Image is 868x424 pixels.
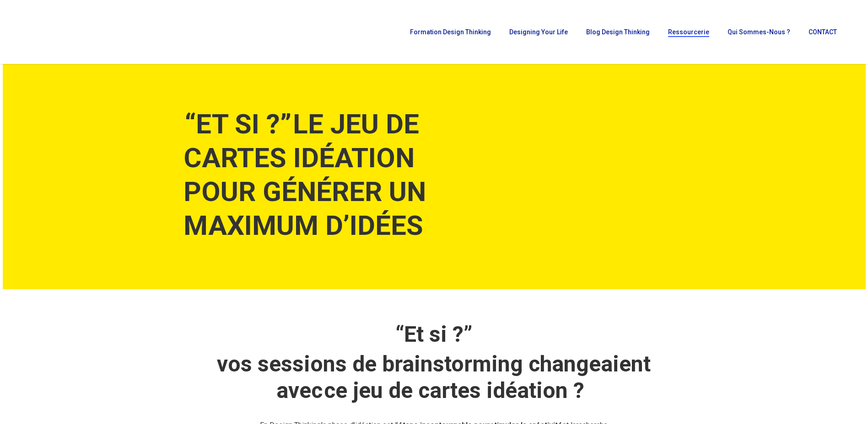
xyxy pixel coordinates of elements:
span: CONTACT [809,28,837,36]
em: “Et si ?” [394,321,474,347]
span: Designing Your Life [509,28,568,36]
a: Ressourcerie [663,29,714,35]
a: CONTACT [804,29,841,35]
a: Qui sommes-nous ? [723,29,795,35]
span: Formation Design Thinking [410,28,491,36]
em: ce jeu de cartes idéation ? [323,377,586,403]
span: Blog Design Thinking [586,28,650,36]
a: Formation Design Thinking [405,29,496,35]
strong: LE JEU DE CARTES IDÉATION POUR GÉNÉRER UN MAXIMUM D’IDÉES [183,108,426,242]
em: “ET SI ?” [183,108,293,140]
img: French Future Academy [13,14,109,50]
strong: vos sessions de brainstorming changeaient avec [217,351,651,403]
a: Blog Design Thinking [582,29,654,35]
span: Ressourcerie [668,28,709,36]
a: Designing Your Life [505,29,572,35]
span: Qui sommes-nous ? [728,28,790,36]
